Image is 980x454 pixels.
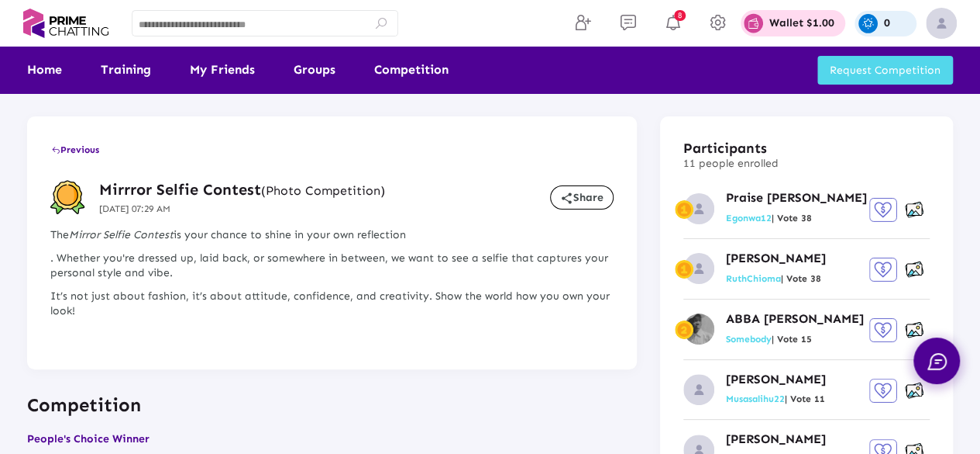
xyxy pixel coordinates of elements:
[830,64,940,77] span: Request Competition
[726,251,826,267] p: [PERSON_NAME]
[926,8,957,39] img: img
[675,260,693,279] img: winner-one-badge.svg
[683,314,714,345] img: 68701a5c75df9738c07e6f78_1754260010868.png
[674,10,686,21] span: 8
[683,253,714,284] img: no_profile_image.svg
[726,372,826,388] p: [PERSON_NAME]
[560,191,603,204] span: Share
[261,183,385,198] small: (Photo Competition)
[50,136,100,164] button: Previous
[550,185,614,210] button: Share
[27,47,62,93] a: Home
[294,47,335,93] a: Groups
[772,213,812,224] em: | Vote 38
[23,5,108,42] img: logo
[675,321,693,339] img: winner-second-badge.svg
[675,200,693,219] img: winner-one-badge.svg
[99,179,385,199] h3: Mirrror Selfie Contest
[726,213,812,224] span: Egonwa12
[101,47,151,93] a: Training
[69,228,174,241] i: Mirror Selfie Contest
[726,431,826,448] p: [PERSON_NAME]
[927,353,947,370] img: chat.svg
[99,202,385,216] p: [DATE] 07:29 AM
[726,334,812,345] span: Somebody
[726,190,867,206] p: Praise [PERSON_NAME]
[560,192,573,205] mat-icon: share
[781,273,821,284] em: | Vote 38
[769,18,834,29] p: Wallet $1.00
[50,180,85,215] img: competition-badge.svg
[50,251,614,281] p: . Whether you're dressed up, laid back, or somewhere in between, we want to see a selfie that cap...
[683,193,714,224] img: no_profile_image.svg
[817,56,953,85] button: Request Competition
[683,140,779,158] h3: Participants
[726,393,825,404] span: Musasalihu22
[50,289,614,319] p: It’s not just about fashion, it’s about attitude, confidence, and creativity. Show the world how ...
[772,334,812,345] em: | Vote 15
[51,144,99,155] span: Previous
[683,374,714,405] img: no_profile_image.svg
[683,158,779,171] p: 11 people enrolled
[726,273,821,284] span: RuthChioma
[190,47,255,93] a: My Friends
[374,47,449,93] a: Competition
[785,393,825,404] em: | Vote 11
[884,18,890,29] p: 0
[50,227,614,243] p: The is your chance to shine in your own reflection
[27,393,637,417] p: Competition
[726,311,864,328] p: ABBA [PERSON_NAME]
